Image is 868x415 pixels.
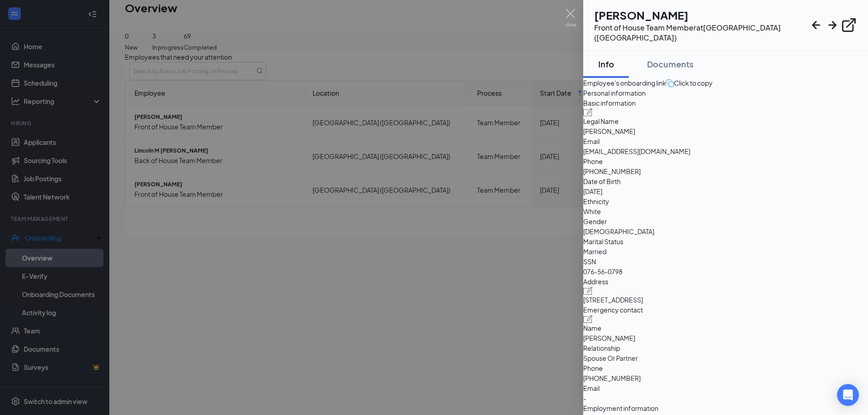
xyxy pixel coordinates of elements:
[583,256,868,266] span: SSN
[583,323,868,333] span: Name
[583,88,868,98] span: Personal information
[583,216,868,226] span: Gender
[583,226,868,236] span: [DEMOGRAPHIC_DATA]
[594,23,808,43] div: Front of House Team Member at [GEOGRAPHIC_DATA] ([GEOGRAPHIC_DATA])
[583,186,868,196] span: [DATE]
[583,363,868,373] span: Phone
[583,246,868,256] span: Married
[583,343,868,353] span: Relationship
[583,78,666,88] span: Employee's onboarding link
[647,58,693,70] div: Documents
[583,196,868,206] span: Ethnicity
[583,126,868,136] span: [PERSON_NAME]
[583,98,868,108] span: Basic information
[583,176,868,186] span: Date of Birth
[592,58,620,70] div: Info
[583,236,868,246] span: Marital Status
[583,116,868,126] span: Legal Name
[583,166,868,176] span: [PHONE_NUMBER]
[808,17,824,33] svg: ArrowLeftNew
[583,266,868,277] span: 076-56-0798
[666,78,713,88] button: Click to copy
[824,17,841,33] svg: ArrowRight
[594,7,808,23] h1: [PERSON_NAME]
[583,403,868,413] span: Employment information
[583,295,868,305] span: [STREET_ADDRESS]
[583,393,868,403] span: -
[583,353,868,363] span: Spouse Or Partner
[583,156,868,166] span: Phone
[583,136,868,146] span: Email
[583,333,868,343] span: [PERSON_NAME]
[583,373,868,383] span: [PHONE_NUMBER]
[837,384,859,406] div: Open Intercom Messenger
[583,277,868,287] span: Address
[583,383,868,393] span: Email
[666,79,674,87] img: click-to-copy.71757273a98fde459dfc.svg
[841,17,857,33] svg: ExternalLink
[583,206,868,216] span: White
[583,146,868,156] span: [EMAIL_ADDRESS][DOMAIN_NAME]
[583,305,868,315] span: Emergency contact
